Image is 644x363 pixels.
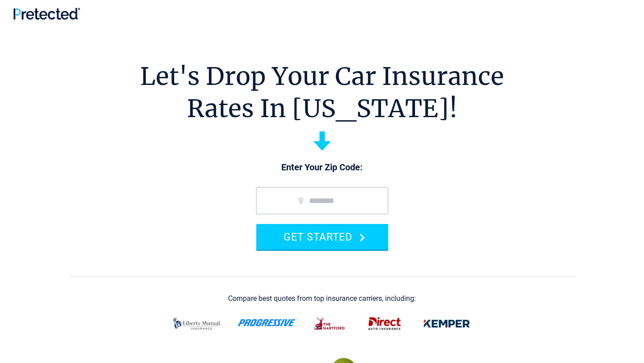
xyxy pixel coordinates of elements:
[256,224,388,249] button: GET STARTED
[13,8,80,20] img: Pretected Logo
[417,312,476,335] img: kemper
[237,319,297,326] img: progressive
[168,312,227,335] img: liberty
[256,187,388,214] input: zip code
[363,312,407,335] img: direct
[228,295,416,303] div: Compare best quotes from top insurance carriers, including:
[140,60,504,125] h1: Let's Drop Your Car Insurance Rates In [US_STATE]!
[247,161,397,174] p: Enter Your Zip Code:
[308,312,352,335] img: thehartford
